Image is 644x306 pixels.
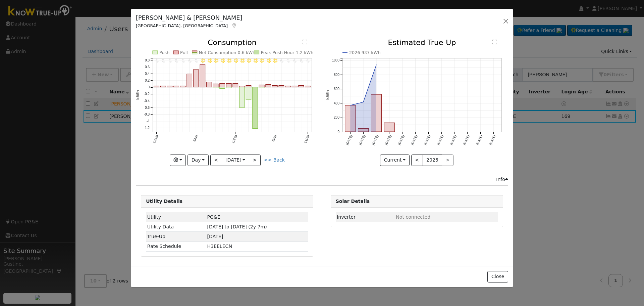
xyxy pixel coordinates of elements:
[475,134,483,145] text: [DATE]
[299,86,304,87] rect: onclick=""
[423,155,442,166] button: 2025
[145,72,150,76] text: 0.4
[375,63,378,66] circle: onclick=""
[337,130,339,134] text: 0
[193,134,199,142] text: 6AM
[411,155,423,166] button: <
[292,86,298,87] rect: onclick=""
[358,134,366,145] text: [DATE]
[349,50,381,55] text: 2026 937 kWh
[488,134,496,145] text: [DATE]
[200,64,205,87] rect: onclick=""
[222,155,249,166] button: [DATE]
[234,58,238,62] i: 12PM - Clear
[182,58,185,62] i: 4AM - Clear
[358,129,368,132] rect: onclick=""
[156,58,159,62] i: 12AM - Clear
[154,86,159,87] rect: onclick=""
[189,58,192,62] i: 5AM - Clear
[167,86,172,87] rect: onclick=""
[169,58,172,62] i: 2AM - Clear
[496,176,508,183] div: Info
[300,58,304,62] i: 10PM - Clear
[162,58,165,62] i: 1AM - Clear
[220,84,225,87] rect: onclick=""
[144,126,150,130] text: -1.2
[273,58,277,62] i: 6PM - Clear
[174,86,179,87] rect: onclick=""
[325,90,330,100] text: kWh
[201,58,205,62] i: 7AM - Clear
[332,59,339,62] text: 1000
[246,87,251,100] rect: onclick=""
[371,95,381,132] rect: onclick=""
[384,134,392,145] text: [DATE]
[371,134,379,145] text: [DATE]
[239,87,245,108] rect: onclick=""
[214,58,218,62] i: 9AM - Clear
[145,58,150,62] text: 0.8
[303,39,307,45] text: 
[462,134,470,145] text: [DATE]
[152,134,159,144] text: 12AM
[287,58,290,62] i: 8PM - Clear
[384,123,394,132] rect: onclick=""
[144,99,150,103] text: -0.4
[249,155,261,166] button: >
[436,134,444,145] text: [DATE]
[144,92,150,96] text: -0.2
[240,58,245,62] i: 1PM - Clear
[136,13,242,22] h5: [PERSON_NAME] & [PERSON_NAME]
[208,38,257,47] text: Consumption
[194,70,199,87] rect: onclick=""
[487,271,508,282] button: Close
[254,58,258,62] i: 3PM - Clear
[207,244,232,249] span: R
[207,82,212,87] rect: onclick=""
[146,199,182,204] strong: Utility Details
[146,222,206,232] td: Utility Data
[334,101,339,105] text: 400
[187,74,192,87] rect: onclick=""
[208,58,212,62] i: 8AM - Clear
[334,116,339,120] text: 200
[227,58,231,62] i: 11AM - Clear
[148,86,150,89] text: 0
[260,58,264,62] i: 4PM - Clear
[246,86,251,87] rect: onclick=""
[213,87,218,88] rect: onclick=""
[180,86,185,87] rect: onclick=""
[233,84,238,87] rect: onclick=""
[492,39,497,45] text: 
[259,87,265,88] rect: onclick=""
[280,58,284,62] i: 7PM - Clear
[285,86,291,87] rect: onclick=""
[220,87,225,89] rect: onclick=""
[261,50,314,55] text: Peak Push Hour 1.2 kWh
[187,155,208,166] button: Day
[272,86,278,87] rect: onclick=""
[144,106,150,110] text: -0.6
[195,58,198,62] i: 6AM - Clear
[180,50,188,55] text: Pull
[334,87,339,91] text: 600
[226,87,232,88] rect: onclick=""
[206,232,308,242] td: [DATE]
[345,105,355,132] rect: onclick=""
[334,73,339,77] text: 800
[175,58,179,62] i: 3AM - Clear
[239,86,245,87] rect: onclick=""
[253,87,258,129] rect: onclick=""
[207,224,267,229] span: [DATE] to [DATE] (2y 7m)
[231,134,238,144] text: 12PM
[362,101,365,103] circle: onclick=""
[147,120,150,123] text: -1
[304,134,311,144] text: 11PM
[345,134,353,145] text: [DATE]
[247,58,251,62] i: 2PM - Clear
[423,134,431,145] text: [DATE]
[213,84,218,87] rect: onclick=""
[231,23,237,28] a: Map
[266,85,271,87] rect: onclick=""
[397,134,405,145] text: [DATE]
